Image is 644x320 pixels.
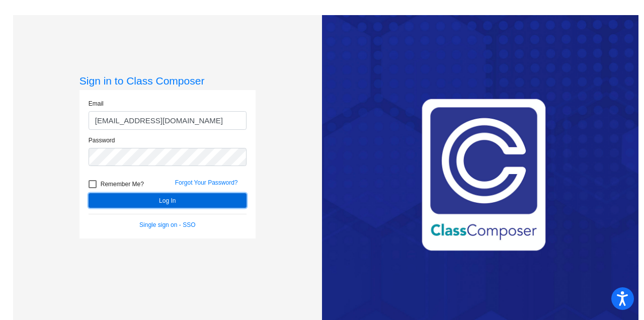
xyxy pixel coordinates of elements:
[79,74,256,87] h3: Sign in to Class Composer
[139,221,195,228] a: Single sign on - SSO
[89,193,247,208] button: Log In
[89,99,104,108] label: Email
[89,136,115,145] label: Password
[101,178,144,190] span: Remember Me?
[175,179,238,186] a: Forgot Your Password?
